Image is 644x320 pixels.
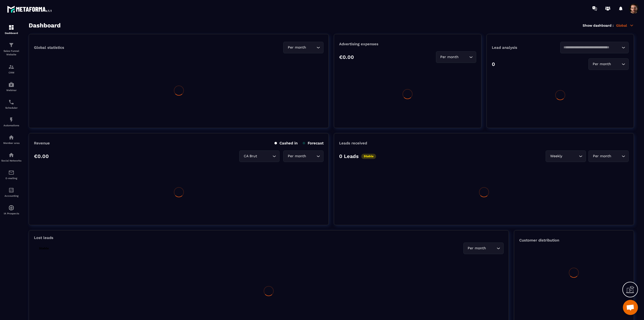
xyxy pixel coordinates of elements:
[546,150,586,162] div: Search for option
[283,42,324,53] div: Search for option
[339,42,476,46] p: Advertising expenses
[1,194,21,197] p: Accounting
[1,32,21,34] p: Dashboard
[8,152,14,158] img: social-network
[612,61,620,67] input: Search for option
[303,141,324,145] p: Forecast
[563,45,620,50] input: Search for option
[287,45,307,50] span: Per month
[549,153,563,159] span: Weekly
[8,99,14,105] img: scheduler
[1,131,21,148] a: automationsautomationsMember area
[1,21,21,38] a: formationformationDashboard
[1,95,21,113] a: schedulerschedulerScheduler
[8,82,14,88] img: automations
[361,154,376,159] p: Stable
[307,45,315,50] input: Search for option
[8,42,14,48] img: formation
[283,150,324,162] div: Search for option
[339,141,367,145] p: Leads received
[243,153,258,159] span: CA Brut
[34,141,50,145] p: Revenue
[8,170,14,176] img: email
[1,124,21,127] p: Automations
[239,150,279,162] div: Search for option
[1,159,21,162] p: Social Networks
[583,23,614,27] p: Show dashboard :
[34,45,64,50] p: Global statistics
[7,5,52,14] img: logo
[1,38,21,60] a: formationformationSales Funnel Website
[258,153,271,159] input: Search for option
[287,153,307,159] span: Per month
[1,177,21,180] p: E-mailing
[339,54,354,60] p: €0.00
[519,238,629,243] p: Customer distribution
[1,212,21,215] p: IA Prospects
[274,141,298,145] p: Cashed in
[1,106,21,109] p: Scheduler
[339,153,359,159] p: 0 Leads
[588,58,629,70] div: Search for option
[1,142,21,144] p: Member area
[492,45,560,50] p: Lead analysis
[8,64,14,70] img: formation
[1,71,21,74] p: CRM
[1,183,21,201] a: accountantaccountantAccounting
[1,60,21,78] a: formationformationCRM
[8,187,14,193] img: accountant
[588,150,629,162] div: Search for option
[29,22,61,29] h3: Dashboard
[487,246,495,251] input: Search for option
[8,24,14,30] img: formation
[36,246,51,251] p: Stable
[563,153,578,159] input: Search for option
[34,153,49,159] p: €0.00
[612,153,620,159] input: Search for option
[34,235,53,240] p: Lost leads
[1,148,21,166] a: social-networksocial-networkSocial Networks
[1,78,21,95] a: automationsautomationsWebinar
[460,54,468,60] input: Search for option
[1,166,21,183] a: emailemailE-mailing
[492,61,495,67] p: 0
[307,153,315,159] input: Search for option
[8,117,14,123] img: automations
[592,153,612,159] span: Per month
[463,243,504,254] div: Search for option
[1,49,21,56] p: Sales Funnel Website
[439,54,460,60] span: Per month
[8,205,14,211] img: automations
[436,51,476,63] div: Search for option
[592,61,612,67] span: Per month
[560,42,629,53] div: Search for option
[623,300,638,315] a: Mở cuộc trò chuyện
[1,113,21,131] a: automationsautomationsAutomations
[467,246,487,251] span: Per month
[1,89,21,92] p: Webinar
[8,134,14,140] img: automations
[616,23,634,28] p: Global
